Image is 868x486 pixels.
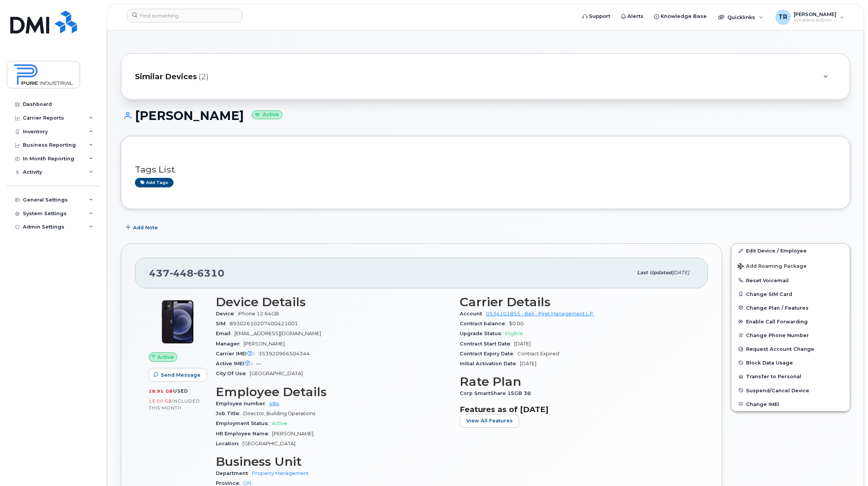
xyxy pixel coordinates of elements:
h3: Tags List [135,165,836,174]
span: Account [460,311,486,317]
span: Employment Status [216,420,272,426]
span: (2) [199,71,209,82]
button: Request Account Change [732,342,850,356]
button: Send Message [149,368,207,382]
span: Eligible [505,331,523,336]
img: iPhone_12.jpg [155,299,201,345]
span: Upgrade Status [460,331,505,336]
span: HR Employee Name [216,431,272,436]
span: iPhone 12 64GB [238,311,279,317]
span: Active IMEI [216,361,256,366]
a: ON [243,480,251,486]
span: Contract balance [460,321,509,326]
span: 448 [170,267,194,279]
span: Send Message [161,371,201,379]
a: Edit Device / Employee [732,244,850,257]
span: [PERSON_NAME] [272,431,313,436]
span: [DATE] [520,361,536,366]
span: View All Features [466,417,513,424]
span: Enable Call Forwarding [746,319,808,325]
span: Similar Devices [135,71,197,82]
a: Add tags [135,178,173,187]
h3: Device Details [216,295,451,309]
span: Suspend/Cancel Device [746,387,809,393]
span: 437 [149,267,225,279]
span: Add Note [133,224,158,231]
span: Device [216,311,238,317]
span: Contract Expired [517,351,559,357]
span: Add Roaming Package [738,263,807,270]
span: Location [216,441,242,446]
span: $0.00 [509,321,524,326]
span: Last updated [637,270,672,275]
h3: Rate Plan [460,375,695,388]
h3: Carrier Details [460,295,695,309]
span: Change Plan / Features [746,305,809,310]
h3: Employee Details [216,385,451,399]
button: Change SIM Card [732,287,850,301]
h3: Business Unit [216,455,451,468]
span: Contract Expiry Date [460,351,517,357]
h3: Features as of [DATE] [460,405,695,414]
button: View All Features [460,414,519,428]
span: Employee number [216,401,269,406]
button: Suspend/Cancel Device [732,384,850,397]
span: Job Title [216,411,243,416]
span: Active [157,353,174,361]
span: [DATE] [514,341,531,347]
button: Change Plan / Features [732,301,850,315]
small: Active [252,110,282,119]
span: Contract Start Date [460,341,514,347]
button: Transfer to Personal [732,369,850,383]
span: included this month [149,398,200,411]
button: Block Data Usage [732,356,850,369]
span: 6310 [194,267,225,279]
span: [GEOGRAPHIC_DATA] [242,441,295,446]
button: Add Roaming Package [732,258,850,273]
span: Carrier IMEI [216,351,258,357]
span: — [256,361,261,366]
button: Reset Voicemail [732,273,850,287]
span: [DATE] [672,270,689,275]
span: Corp SmartShare 15GB 36 [460,390,535,396]
span: 89302610207400421001 [229,321,298,326]
span: 18.91 GB [149,388,173,394]
a: 484 [269,401,279,406]
span: Manager [216,341,244,347]
span: Director, Building Operations [243,411,315,416]
span: Province [216,480,243,486]
a: 0534101855 - Bell - Piret Management L.P. [486,311,594,317]
span: Initial Activation Date [460,361,520,366]
span: Active [272,420,287,426]
span: Department [216,470,252,476]
span: City Of Use [216,371,250,376]
span: used [173,388,188,394]
a: Property Management [252,470,309,476]
button: Enable Call Forwarding [732,315,850,328]
span: Email [216,331,234,336]
button: Add Note [121,221,164,234]
span: 353920966504344 [258,351,310,357]
span: [PERSON_NAME] [244,341,285,347]
span: [GEOGRAPHIC_DATA] [250,371,303,376]
h1: [PERSON_NAME] [121,109,850,122]
button: Change Phone Number [732,328,850,342]
span: SIM [216,321,229,326]
span: 15.00 GB [149,398,172,404]
button: Change IMEI [732,397,850,411]
span: [EMAIL_ADDRESS][DOMAIN_NAME] [234,331,321,336]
